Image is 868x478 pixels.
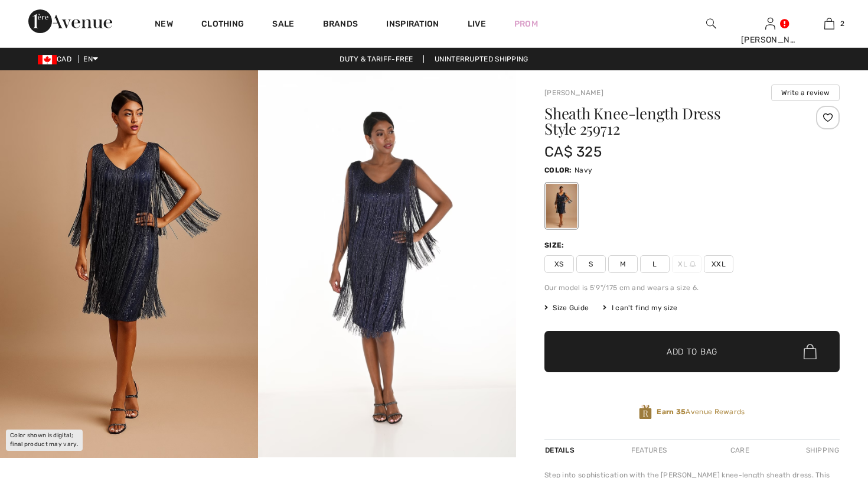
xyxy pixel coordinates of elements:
span: Avenue Rewards [657,407,745,417]
a: Live [468,18,486,30]
img: ring-m.svg [690,261,696,267]
div: [PERSON_NAME] [741,34,799,46]
a: Sign In [765,18,775,29]
span: Navy [575,166,592,174]
span: Color: [544,166,572,174]
a: Brands [323,19,358,31]
span: S [576,255,606,273]
img: search the website [706,17,716,31]
div: Details [544,440,577,461]
a: New [155,19,173,31]
div: Size: [544,240,567,251]
a: 2 [800,17,858,31]
img: My Bag [824,17,834,31]
div: Shipping [803,440,840,461]
span: Inspiration [386,19,439,31]
span: Size Guide [544,303,589,313]
button: Write a review [771,84,840,101]
a: [PERSON_NAME] [544,89,603,97]
span: EN [83,55,98,63]
span: 2 [840,18,844,29]
img: Avenue Rewards [639,404,652,420]
a: Sale [272,19,294,31]
span: Add to Bag [667,346,717,358]
div: Navy [546,184,577,228]
button: Add to Bag [544,331,840,372]
div: Care [720,440,759,461]
span: CAD [38,55,76,63]
h1: Sheath Knee-length Dress Style 259712 [544,106,791,136]
img: My Info [765,17,775,31]
span: XL [672,255,701,273]
span: XXL [704,255,733,273]
div: Our model is 5'9"/175 cm and wears a size 6. [544,282,840,293]
span: CA$ 325 [544,144,602,160]
div: Features [621,440,677,461]
img: Sheath Knee-Length Dress Style 259712. 2 [258,70,516,457]
span: M [608,255,638,273]
img: 1ère Avenue [28,9,112,33]
div: I can't find my size [603,303,677,313]
img: Bag.svg [804,344,817,359]
a: Prom [514,18,538,30]
a: Clothing [201,19,244,31]
span: L [640,255,670,273]
strong: Earn 35 [657,408,686,416]
div: Color shown is digital; final product may vary. [6,430,83,451]
span: XS [544,255,574,273]
img: Canadian Dollar [38,55,57,64]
